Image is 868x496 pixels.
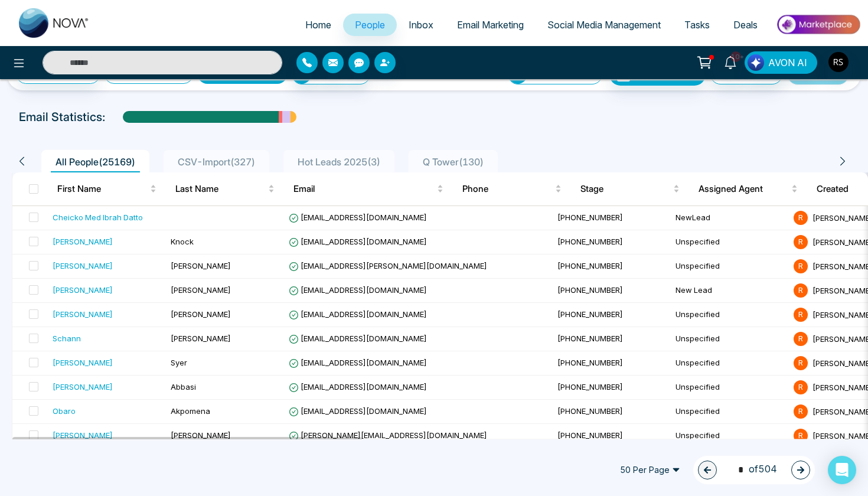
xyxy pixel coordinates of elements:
th: Phone [453,172,571,205]
p: Email Statistics: [19,108,105,126]
span: R [794,356,808,370]
div: Open Intercom Messenger [828,456,856,484]
span: [EMAIL_ADDRESS][DOMAIN_NAME] [289,358,427,367]
span: AVON AI [768,56,807,70]
span: [PERSON_NAME] [171,334,231,343]
span: [PERSON_NAME] [171,285,231,295]
span: R [794,429,808,443]
span: Akpomena [171,406,210,416]
img: User Avatar [828,52,849,72]
span: R [794,283,808,298]
td: Unspecified [671,400,789,424]
td: Unspecified [671,351,789,376]
div: [PERSON_NAME] [53,308,113,320]
span: Home [305,19,331,31]
span: 50 Per Page [612,461,688,479]
span: Syer [171,358,187,367]
div: [PERSON_NAME] [53,357,113,368]
span: [PHONE_NUMBER] [557,213,623,222]
span: [PERSON_NAME] [171,261,231,270]
div: [PERSON_NAME] [53,260,113,272]
div: [PERSON_NAME] [53,429,113,441]
span: Assigned Agent [699,182,789,196]
td: Unspecified [671,376,789,400]
span: Hot Leads 2025 ( 3 ) [293,156,385,168]
span: 10+ [730,51,741,62]
span: [EMAIL_ADDRESS][DOMAIN_NAME] [289,237,427,246]
img: Nova CRM Logo [19,8,90,38]
div: Cheicko Med Ibrah Datto [53,211,143,223]
span: Stage [580,182,671,196]
div: Obaro [53,405,76,417]
span: Phone [462,182,553,196]
span: Deals [733,19,758,31]
span: First Name [57,182,148,196]
span: R [794,211,808,225]
th: Assigned Agent [689,172,807,205]
th: First Name [48,172,166,205]
a: Deals [722,14,769,36]
span: [EMAIL_ADDRESS][DOMAIN_NAME] [289,285,427,295]
span: [EMAIL_ADDRESS][DOMAIN_NAME] [289,334,427,343]
div: [PERSON_NAME] [53,381,113,393]
span: Abbasi [171,382,196,391]
span: [PHONE_NUMBER] [557,237,623,246]
span: [PHONE_NUMBER] [557,430,623,440]
a: Social Media Management [536,14,673,36]
span: [EMAIL_ADDRESS][DOMAIN_NAME] [289,309,427,319]
td: NewLead [671,206,789,230]
td: Unspecified [671,230,789,254]
span: [PHONE_NUMBER] [557,261,623,270]
td: New Lead [671,279,789,303]
button: AVON AI [745,51,817,74]
span: R [794,308,808,322]
span: R [794,380,808,394]
span: Last Name [175,182,266,196]
span: Social Media Management [547,19,661,31]
a: Tasks [673,14,722,36]
span: People [355,19,385,31]
span: R [794,404,808,419]
span: [EMAIL_ADDRESS][DOMAIN_NAME] [289,406,427,416]
span: All People ( 25169 ) [51,156,140,168]
span: [PHONE_NUMBER] [557,309,623,319]
span: R [794,235,808,249]
img: Lead Flow [748,54,764,71]
a: People [343,14,397,36]
span: [PHONE_NUMBER] [557,334,623,343]
span: [PERSON_NAME] [171,309,231,319]
span: Email Marketing [457,19,524,31]
span: Tasks [684,19,710,31]
span: [EMAIL_ADDRESS][DOMAIN_NAME] [289,213,427,222]
td: Unspecified [671,327,789,351]
td: Unspecified [671,424,789,448]
span: [PHONE_NUMBER] [557,406,623,416]
span: Knock [171,237,194,246]
div: [PERSON_NAME] [53,236,113,247]
span: Inbox [409,19,433,31]
a: Home [293,14,343,36]
span: Q Tower ( 130 ) [418,156,488,168]
td: Unspecified [671,303,789,327]
span: [PHONE_NUMBER] [557,358,623,367]
th: Last Name [166,172,284,205]
img: Market-place.gif [775,11,861,38]
span: R [794,332,808,346]
div: Schann [53,332,81,344]
a: 10+ [716,51,745,72]
th: Email [284,172,453,205]
th: Stage [571,172,689,205]
span: [EMAIL_ADDRESS][PERSON_NAME][DOMAIN_NAME] [289,261,487,270]
span: [EMAIL_ADDRESS][DOMAIN_NAME] [289,382,427,391]
span: CSV-Import ( 327 ) [173,156,260,168]
span: [PHONE_NUMBER] [557,382,623,391]
span: [PHONE_NUMBER] [557,285,623,295]
a: Inbox [397,14,445,36]
span: Email [293,182,435,196]
span: of 504 [731,462,777,478]
span: R [794,259,808,273]
div: [PERSON_NAME] [53,284,113,296]
a: Email Marketing [445,14,536,36]
span: [PERSON_NAME][EMAIL_ADDRESS][DOMAIN_NAME] [289,430,487,440]
td: Unspecified [671,254,789,279]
